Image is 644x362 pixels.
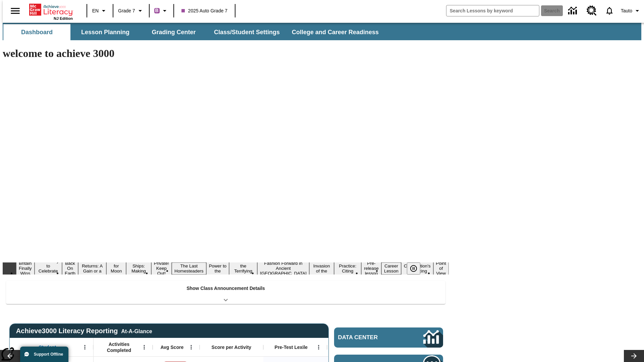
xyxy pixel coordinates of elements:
[3,5,98,11] body: Maximum 600 characters Press Escape to exit toolbar Press Alt + F10 to reach toolbar
[334,257,362,280] button: Slide 13 Mixed Practice: Citing Evidence
[151,260,172,277] button: Slide 7 Private! Keep Out!
[3,23,641,40] div: SubNavbar
[152,5,171,17] button: Boost Class color is purple. Change class color
[115,5,147,17] button: Grade: Grade 7, Select a grade
[181,7,228,14] span: 2025 Auto Grade 7
[62,260,78,277] button: Slide 3 Back On Earth
[80,342,90,352] button: Open Menu
[229,257,257,280] button: Slide 10 Attack of the Terrifying Tomatoes
[29,3,73,16] a: Home
[3,24,70,40] button: Dashboard
[97,341,141,353] span: Activities Completed
[6,281,445,304] div: Show Class Announcement Details
[624,350,644,362] button: Lesson carousel, Next
[89,5,111,17] button: Language: EN, Select a language
[172,262,206,275] button: Slide 8 The Last Homesteaders
[54,16,73,20] span: NJ Edition
[106,257,126,280] button: Slide 5 Time for Moon Rules?
[155,6,159,15] span: B
[257,260,309,277] button: Slide 11 Fashion Forward in Ancient Rome
[381,262,401,275] button: Slide 15 Career Lesson
[314,342,324,352] button: Open Menu
[309,257,334,280] button: Slide 12 The Invasion of the Free CD
[140,24,207,40] button: Grading Center
[20,347,68,362] button: Support Offline
[35,257,62,280] button: Slide 2 Get Ready to Celebrate Juneteenth!
[286,24,384,40] button: College and Career Readiness
[583,2,601,20] a: Resource Center, Will open in new tab
[160,344,183,350] span: Avg Score
[564,2,583,20] a: Data Center
[5,1,25,21] button: Open side menu
[16,327,152,335] span: Achieve3000 Literacy Reporting
[118,7,135,14] span: Grade 7
[126,257,151,280] button: Slide 6 Cruise Ships: Making Waves
[621,7,632,14] span: Tauto
[446,5,539,16] input: search field
[3,47,449,60] h1: welcome to achieve 3000
[601,2,618,19] a: Notifications
[275,344,308,350] span: Pre-Test Lexile
[209,24,285,40] button: Class/Student Settings
[34,352,63,357] span: Support Offline
[16,260,35,277] button: Slide 1 Britain Finally Wins
[407,262,420,275] button: Pause
[186,285,265,292] p: Show Class Announcement Details
[206,257,229,280] button: Slide 9 Solar Power to the People
[212,344,252,350] span: Score per Activity
[29,2,73,20] div: Home
[186,342,196,352] button: Open Menu
[78,257,106,280] button: Slide 4 Free Returns: A Gain or a Drain?
[433,260,449,277] button: Slide 17 Point of View
[72,24,139,40] button: Lesson Planning
[334,327,443,348] a: Data Center
[3,24,385,40] div: SubNavbar
[361,260,381,277] button: Slide 14 Pre-release lesson
[407,262,427,275] div: Pause
[338,334,401,341] span: Data Center
[39,344,56,350] span: Student
[139,342,149,352] button: Open Menu
[618,5,644,17] button: Profile/Settings
[121,327,152,335] div: At-A-Glance
[401,257,433,280] button: Slide 16 The Constitution's Balancing Act
[92,7,99,14] span: EN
